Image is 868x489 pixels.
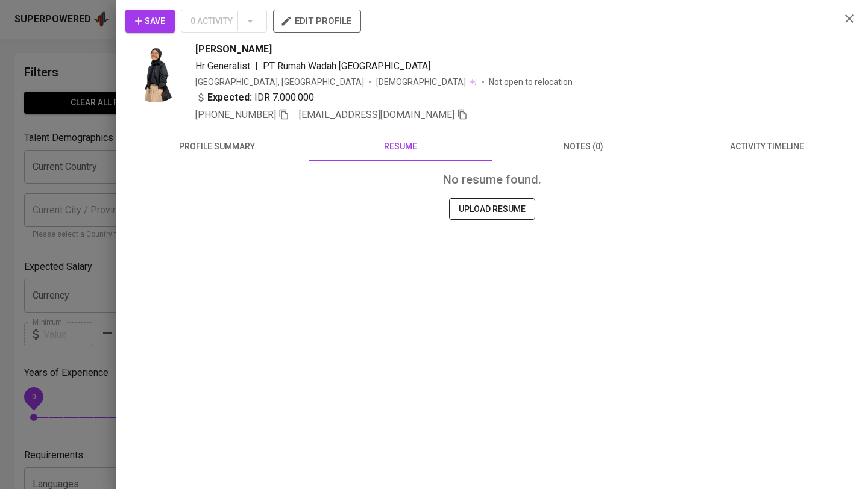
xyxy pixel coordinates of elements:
[459,202,526,217] span: UPLOAD RESUME
[195,60,250,72] span: Hr Generalist
[133,139,301,154] span: profile summary
[135,171,849,188] div: No resume found.
[499,139,668,154] span: notes (0)
[195,42,272,57] span: [PERSON_NAME]
[195,76,364,88] div: [GEOGRAPHIC_DATA], [GEOGRAPHIC_DATA]
[682,139,851,154] span: activity timeline
[135,14,165,29] span: Save
[449,198,535,220] button: UPLOAD RESUME
[207,90,252,105] b: Expected:
[283,13,351,29] span: edit profile
[255,59,258,73] span: |
[195,109,276,120] span: [PHONE_NUMBER]
[125,42,186,102] img: 4953ebde-4b24-4cb7-9a8f-8cf68e0aaf92.jpg
[273,10,361,33] button: edit profile
[263,60,430,72] span: PT Rumah Wadah [GEOGRAPHIC_DATA]
[489,76,573,88] p: Not open to relocation
[376,76,468,88] span: [DEMOGRAPHIC_DATA]
[125,10,175,33] button: Save
[273,16,361,25] a: edit profile
[316,139,485,154] span: resume
[195,90,314,105] div: IDR 7.000.000
[299,109,454,120] span: [EMAIL_ADDRESS][DOMAIN_NAME]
